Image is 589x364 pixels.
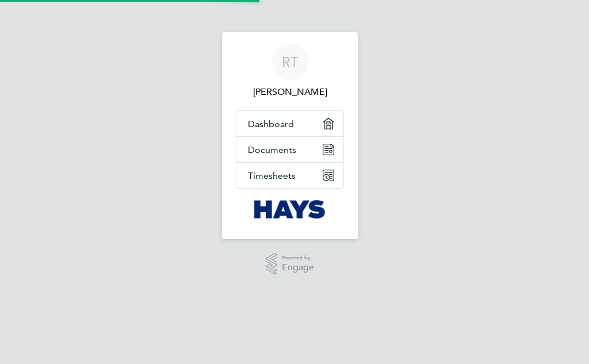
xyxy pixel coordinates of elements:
[248,170,296,181] span: Timesheets
[236,200,344,219] a: Go to home page
[248,118,294,129] span: Dashboard
[222,32,358,239] nav: Main navigation
[236,111,343,136] a: Dashboard
[282,253,314,263] span: Powered by
[236,44,344,99] a: RT[PERSON_NAME]
[266,253,315,275] a: Powered byEngage
[236,85,344,99] span: Robert Taylor
[282,263,314,273] span: Engage
[236,163,343,188] a: Timesheets
[236,137,343,162] a: Documents
[248,144,296,155] span: Documents
[254,200,326,219] img: hays-logo-retina.png
[282,55,299,70] span: RT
